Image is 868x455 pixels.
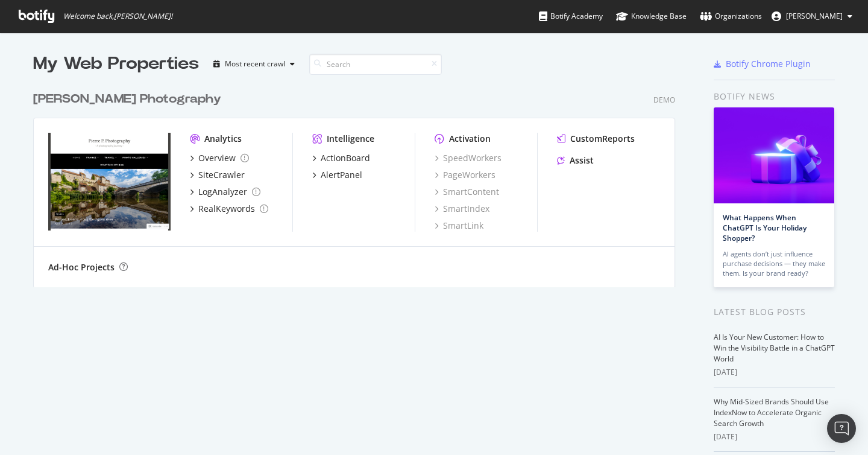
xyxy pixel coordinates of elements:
[198,152,236,164] div: Overview
[190,186,260,198] a: LogAnalyzer
[723,212,807,243] a: What Happens When ChatGPT Is Your Holiday Shopper?
[312,169,362,181] a: AlertPanel
[723,249,825,278] div: AI agents don’t just influence purchase decisions — they make them. Is your brand ready?
[714,90,835,103] div: Botify news
[449,133,491,145] div: Activation
[33,76,685,287] div: grid
[762,7,862,26] button: [PERSON_NAME]
[48,261,115,273] div: Ad-Hoc Projects
[653,95,675,105] div: Demo
[321,169,362,181] div: AlertPanel
[321,152,370,164] div: ActionBoard
[190,152,249,164] a: Overview
[435,186,499,198] a: SmartContent
[714,367,835,378] div: [DATE]
[726,58,811,70] div: Botify Chrome Plugin
[312,152,370,164] a: ActionBoard
[700,10,762,22] div: Organizations
[570,133,635,145] div: CustomReports
[557,154,594,167] a: Assist
[616,10,687,22] div: Knowledge Base
[539,10,603,22] div: Botify Academy
[198,203,255,215] div: RealKeywords
[714,107,834,203] img: What Happens When ChatGPT Is Your Holiday Shopper?
[714,396,829,428] a: Why Mid-Sized Brands Should Use IndexNow to Accelerate Organic Search Growth
[714,332,835,364] a: AI Is Your New Customer: How to Win the Visibility Battle in a ChatGPT World
[225,60,285,68] div: Most recent crawl
[714,58,811,70] a: Botify Chrome Plugin
[786,11,843,21] span: Pierre Paqueton
[48,133,171,231] img: Pierre P Photography
[190,169,245,181] a: SiteCrawler
[570,154,594,167] div: Assist
[198,186,247,198] div: LogAnalyzer
[435,169,495,181] a: PageWorkers
[327,133,374,145] div: Intelligence
[204,133,242,145] div: Analytics
[33,91,226,108] a: [PERSON_NAME] Photography
[557,133,635,145] a: CustomReports
[435,203,489,215] a: SmartIndex
[190,203,268,215] a: RealKeywords
[33,52,199,76] div: My Web Properties
[63,11,172,21] span: Welcome back, [PERSON_NAME] !
[198,169,245,181] div: SiteCrawler
[33,91,221,108] div: [PERSON_NAME] Photography
[714,431,835,442] div: [DATE]
[435,152,502,164] a: SpeedWorkers
[714,305,835,319] div: Latest Blog Posts
[827,414,856,443] div: Open Intercom Messenger
[309,54,442,75] input: Search
[209,54,300,74] button: Most recent crawl
[435,220,483,232] a: SmartLink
